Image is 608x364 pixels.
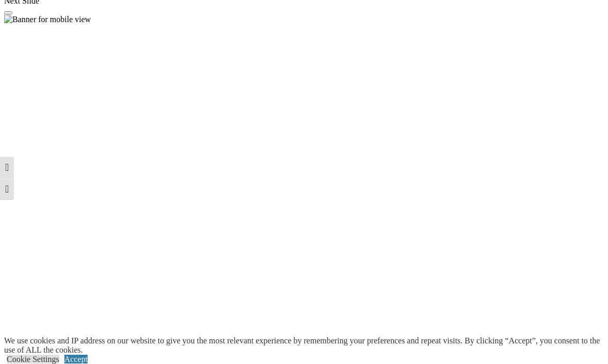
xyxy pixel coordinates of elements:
[4,11,12,14] button: Click here to pause slide show
[4,15,91,24] img: Banner for mobile view
[7,355,59,363] a: Cookie Settings
[4,336,608,355] div: We use cookies and IP address on our website to give you the most relevant experience by remember...
[64,355,88,363] a: Accept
